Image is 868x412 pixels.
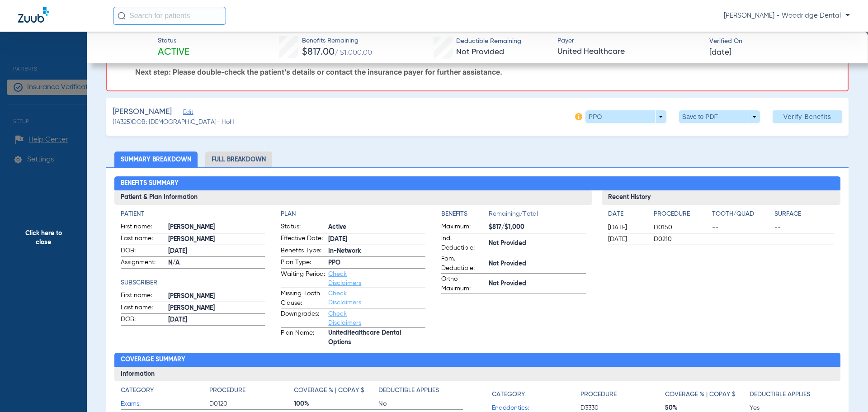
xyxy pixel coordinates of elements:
h2: Coverage Summary [114,353,841,367]
app-breakdown-title: Coverage % | Copay $ [294,386,378,398]
span: / $1,000.00 [335,49,372,57]
button: Save to PDF [679,110,760,123]
app-breakdown-title: Category [121,386,209,398]
span: Downgrades: [281,309,325,327]
h2: Benefits Summary [114,176,841,191]
h3: Information [114,367,841,381]
button: Verify Benefits [773,110,842,123]
span: Ind. Deductible: [441,234,486,253]
h3: Recent History [602,190,841,205]
span: Not Provided [489,279,586,289]
span: Plan Name: [281,328,325,343]
span: D0120 [209,399,294,408]
span: Active [158,46,189,59]
span: D0150 [654,223,709,232]
app-breakdown-title: Category [492,386,580,403]
a: Check Disclaimers [328,290,361,306]
span: [PERSON_NAME] [113,106,172,118]
app-breakdown-title: Date [608,209,646,222]
app-breakdown-title: Procedure [654,209,709,222]
span: Benefits Remaining [302,36,372,46]
span: 100% [294,399,378,408]
app-breakdown-title: Procedure [580,386,665,403]
input: Search for patients [113,7,226,25]
li: Summary Breakdown [114,152,198,167]
span: [DATE] [608,223,646,232]
span: Payer [557,36,702,46]
span: Assignment: [121,258,165,269]
span: [PERSON_NAME] [168,235,265,244]
app-breakdown-title: Tooth/Quad [712,209,772,222]
a: Check Disclaimers [328,311,361,326]
h4: Category [121,386,154,395]
span: United Healthcare [557,46,702,57]
span: Missing Tooth Clause: [281,289,325,308]
p: Next step: Please double-check the patient’s details or contact the insurance payer for further a... [135,67,838,76]
span: DOB: [121,315,165,326]
span: Status: [281,222,325,233]
span: [PERSON_NAME] - Woodridge Dental [724,11,850,20]
span: Maximum: [441,222,486,233]
span: UnitedHealthcare Dental Options [328,333,425,343]
span: Verified On [709,37,854,46]
span: DOB: [121,246,165,257]
h4: Coverage % | Copay $ [294,386,364,395]
span: -- [712,235,772,244]
h4: Patient [121,209,265,219]
h4: Category [492,390,525,399]
img: Search Icon [118,12,126,20]
span: (14325) DOB: [DEMOGRAPHIC_DATA] - HoH [113,118,234,127]
app-breakdown-title: Deductible Applies [750,386,834,403]
span: First name: [121,222,165,233]
h4: Surface [774,209,834,219]
span: Not Provided [489,239,586,248]
span: Not Provided [456,48,504,56]
span: Fam. Deductible: [441,254,486,273]
img: Zuub Logo [18,7,49,23]
span: [DATE] [709,47,731,58]
app-breakdown-title: Surface [774,209,834,222]
span: Waiting Period: [281,270,325,288]
span: In-Network [328,246,425,256]
app-breakdown-title: Benefits [441,209,489,222]
h4: Tooth/Quad [712,209,772,219]
span: Not Provided [489,259,586,269]
app-breakdown-title: Deductible Applies [378,386,463,398]
app-breakdown-title: Procedure [209,386,294,398]
h4: Date [608,209,646,219]
span: Last name: [121,234,165,245]
li: Full Breakdown [205,152,272,167]
h4: Benefits [441,209,489,219]
h4: Subscriber [121,278,265,288]
h4: Deductible Applies [378,386,439,395]
h4: Coverage % | Copay $ [665,390,736,399]
span: D0210 [654,235,709,244]
span: [PERSON_NAME] [168,223,265,232]
app-breakdown-title: Coverage % | Copay $ [665,386,750,403]
span: [DATE] [168,315,265,325]
h3: Patient & Plan Information [114,190,592,205]
span: Remaining/Total [489,209,586,222]
span: No [378,399,463,408]
span: Last name: [121,303,165,314]
span: Deductible Remaining [456,37,521,46]
span: Active [328,223,425,232]
span: [DATE] [608,235,646,244]
img: info-icon [575,113,582,120]
span: Effective Date: [281,234,325,245]
button: PPO [585,110,666,123]
span: -- [774,223,834,232]
span: Status [158,36,189,46]
span: Exams: [121,399,209,409]
span: N/A [168,258,265,268]
h4: Plan [281,209,425,219]
h4: Procedure [580,390,617,399]
span: Benefits Type: [281,246,325,257]
a: Check Disclaimers [328,271,361,286]
h4: Procedure [209,386,245,395]
span: Edit [183,109,191,118]
span: $817/$1,000 [489,223,586,232]
span: [DATE] [168,246,265,256]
